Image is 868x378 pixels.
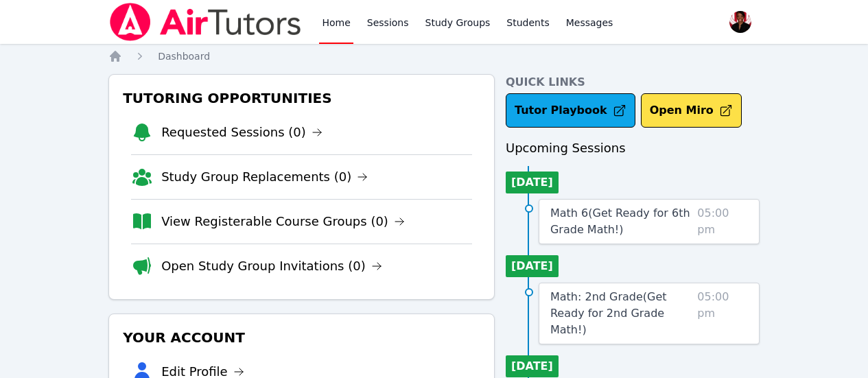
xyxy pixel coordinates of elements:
img: Air Tutors [108,3,303,41]
button: Open Miro [641,93,742,128]
a: View Registerable Course Groups (0) [161,212,405,231]
li: [DATE] [506,355,559,377]
span: 05:00 pm [697,205,748,238]
a: Dashboard [158,49,210,63]
span: Dashboard [158,51,210,62]
h3: Your Account [120,325,483,350]
nav: Breadcrumb [108,49,760,63]
a: Tutor Playbook [506,93,635,128]
span: Messages [566,16,613,29]
span: Math 6 ( Get Ready for 6th Grade Math! ) [550,206,690,236]
span: 05:00 pm [697,289,748,338]
a: Math: 2nd Grade(Get Ready for 2nd Grade Math!) [550,289,692,338]
li: [DATE] [506,172,559,193]
span: Math: 2nd Grade ( Get Ready for 2nd Grade Math! ) [550,290,667,336]
h3: Tutoring Opportunities [120,86,483,110]
a: Open Study Group Invitations (0) [161,257,382,276]
a: Math 6(Get Ready for 6th Grade Math!) [550,205,692,238]
a: Requested Sessions (0) [161,123,322,142]
h3: Upcoming Sessions [506,139,760,158]
h4: Quick Links [506,74,760,91]
li: [DATE] [506,255,559,277]
a: Study Group Replacements (0) [161,167,368,187]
